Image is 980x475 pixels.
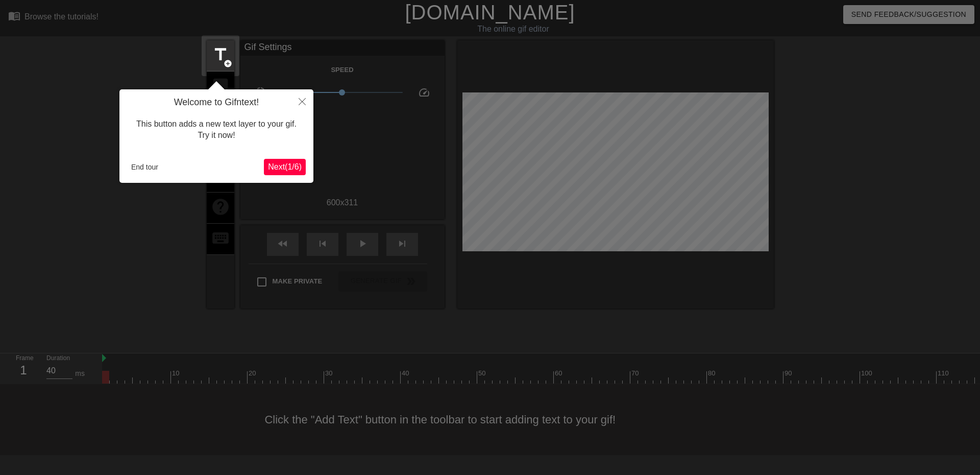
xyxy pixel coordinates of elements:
[264,159,306,175] button: Next
[127,159,162,175] button: End tour
[127,97,306,108] h4: Welcome to Gifntext!
[291,89,313,113] button: Close
[268,162,302,171] span: Next ( 1 / 6 )
[127,108,306,152] div: This button adds a new text layer to your gif. Try it now!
